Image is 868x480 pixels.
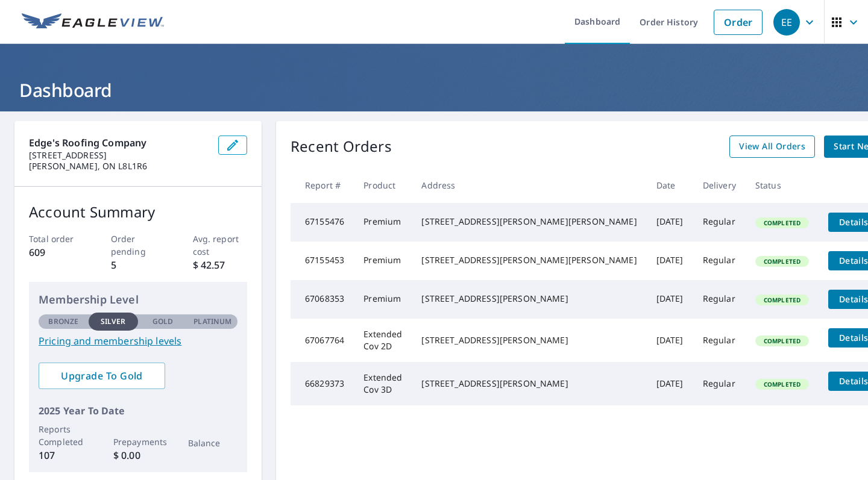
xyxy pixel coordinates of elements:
[421,334,637,346] div: [STREET_ADDRESS][PERSON_NAME]
[693,242,746,280] td: Regular
[29,136,209,150] p: Edge's Roofing Company
[729,136,815,158] a: View All Orders
[291,167,354,203] th: Report #
[647,167,693,203] th: Date
[746,167,819,203] th: Status
[421,216,637,228] div: [STREET_ADDRESS][PERSON_NAME][PERSON_NAME]
[193,232,248,258] p: Avg. report cost
[14,78,854,102] h1: Dashboard
[113,448,163,463] p: $ 0.00
[421,254,637,266] div: [STREET_ADDRESS][PERSON_NAME][PERSON_NAME]
[714,10,763,35] a: Order
[412,167,646,203] th: Address
[39,404,237,418] p: 2025 Year To Date
[756,380,808,388] span: Completed
[48,316,78,327] p: Bronze
[291,362,354,405] td: 66829373
[647,242,693,280] td: [DATE]
[756,219,808,227] span: Completed
[354,242,412,280] td: Premium
[756,296,808,304] span: Completed
[39,448,89,463] p: 107
[647,280,693,319] td: [DATE]
[291,319,354,362] td: 67067764
[291,242,354,280] td: 67155453
[101,316,126,327] p: Silver
[421,293,637,305] div: [STREET_ADDRESS][PERSON_NAME]
[29,232,84,245] p: Total order
[756,337,808,345] span: Completed
[354,203,412,242] td: Premium
[693,362,746,405] td: Regular
[29,161,209,172] p: [PERSON_NAME], ON L8L1R6
[693,203,746,242] td: Regular
[193,258,248,272] p: $ 42.57
[188,437,238,449] p: Balance
[291,203,354,242] td: 67155476
[111,258,166,272] p: 5
[39,363,165,389] a: Upgrade To Gold
[354,280,412,319] td: Premium
[693,319,746,362] td: Regular
[29,245,84,260] p: 609
[193,316,231,327] p: Platinum
[113,435,163,448] p: Prepayments
[647,319,693,362] td: [DATE]
[739,139,805,154] span: View All Orders
[29,150,209,161] p: [STREET_ADDRESS]
[773,9,800,36] div: EE
[291,136,392,158] p: Recent Orders
[693,167,746,203] th: Delivery
[39,423,89,448] p: Reports Completed
[153,316,173,327] p: Gold
[756,257,808,266] span: Completed
[291,280,354,319] td: 67068353
[22,13,164,31] img: EV Logo
[111,232,166,258] p: Order pending
[647,203,693,242] td: [DATE]
[39,291,237,308] p: Membership Level
[354,167,412,203] th: Product
[693,280,746,319] td: Regular
[421,378,637,390] div: [STREET_ADDRESS][PERSON_NAME]
[647,362,693,405] td: [DATE]
[48,369,156,382] span: Upgrade To Gold
[354,319,412,362] td: Extended Cov 2D
[354,362,412,405] td: Extended Cov 3D
[39,334,237,348] a: Pricing and membership levels
[29,201,247,223] p: Account Summary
